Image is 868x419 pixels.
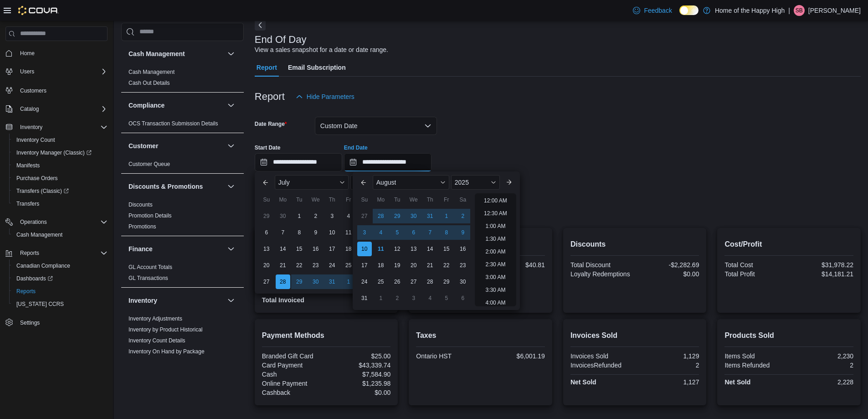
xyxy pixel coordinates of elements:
div: day-30 [456,274,470,289]
button: Canadian Compliance [9,259,111,272]
span: Inventory [20,124,42,131]
span: Cash Management [16,231,62,238]
div: day-25 [374,274,388,289]
div: Branded Gift Card [262,352,324,360]
div: day-13 [406,242,421,256]
div: day-6 [456,291,470,305]
div: Button. Open the month selector. July is currently selected. [275,175,349,190]
div: Items Sold [724,352,787,360]
div: day-30 [276,209,290,223]
span: [US_STATE] CCRS [16,300,64,308]
div: day-6 [406,225,421,240]
div: day-29 [390,209,405,223]
li: 2:00 AM [482,246,509,257]
div: 2,228 [791,378,853,386]
div: $1,235.98 [328,380,390,387]
button: Transfers [9,197,111,210]
div: 2,230 [791,352,853,360]
a: Transfers (Classic) [9,185,111,197]
button: Inventory [16,122,46,133]
div: day-14 [423,242,437,256]
div: Items Refunded [724,362,787,369]
span: Transfers (Classic) [13,186,108,197]
span: Reports [16,288,36,295]
span: Settings [20,319,40,326]
div: $6,001.19 [483,352,545,360]
a: Inventory by Product Historical [128,326,203,333]
button: Reports [9,285,111,298]
div: Tu [390,192,405,207]
a: Inventory Manager (Classic) [13,147,95,158]
span: Inventory On Hand by Package [128,348,205,355]
div: Ontario HST [416,352,478,360]
div: day-2 [456,209,470,223]
div: $25.00 [328,352,390,360]
div: Button. Open the year selector. 2025 is currently selected. [451,175,500,190]
span: Cash Out Details [128,79,170,87]
h3: Cash Management [128,49,185,58]
strong: Net Sold [570,378,596,386]
button: Finance [128,244,224,253]
li: 3:30 AM [482,285,509,295]
div: day-16 [456,242,470,256]
a: Home [16,48,38,59]
h2: Invoices Sold [570,330,699,341]
a: [US_STATE] CCRS [13,299,67,310]
a: Dashboards [9,272,111,285]
a: Inventory On Hand by Package [128,348,205,355]
span: August [376,179,396,186]
div: day-31 [423,209,437,223]
span: Canadian Compliance [13,260,108,271]
span: 2025 [455,179,469,186]
label: Start Date [255,144,281,151]
div: Invoices Sold [570,352,633,360]
button: Discounts & Promotions [128,182,224,191]
span: Inventory Manager (Classic) [16,149,92,156]
div: 1,129 [637,352,699,360]
div: Customer [121,159,244,173]
div: day-3 [357,225,372,240]
span: Customers [16,84,108,96]
div: day-27 [357,209,372,223]
div: $0.00 [328,389,390,396]
span: Operations [16,217,108,228]
button: Reports [2,247,111,259]
span: SB [796,5,803,16]
span: Discounts [128,201,153,208]
button: Operations [16,217,51,228]
div: day-22 [439,258,454,273]
div: day-23 [456,258,470,273]
div: Compliance [121,118,244,133]
div: Sa [456,192,470,207]
div: day-27 [259,274,274,289]
div: day-29 [292,274,307,289]
div: day-4 [423,291,437,305]
div: day-28 [374,209,388,223]
span: Operations [20,218,47,226]
div: day-26 [390,274,405,289]
a: Cash Management [13,229,66,240]
button: Hide Parameters [292,88,358,106]
div: Fr [341,192,356,207]
input: Press the down key to enter a popover containing a calendar. Press the escape key to close the po... [255,153,342,171]
div: Tu [292,192,307,207]
div: Total Cost [724,261,787,269]
span: Reports [13,286,108,297]
span: Dashboards [13,273,108,284]
div: day-12 [390,242,405,256]
span: Home [16,47,108,59]
div: day-14 [276,242,290,256]
div: day-16 [308,242,323,256]
button: Manifests [9,159,111,172]
div: day-21 [423,258,437,273]
button: Finance [226,243,236,254]
img: Cova [18,6,59,15]
div: day-22 [292,258,307,273]
span: Transfers [13,198,108,209]
div: day-1 [374,291,388,305]
div: $31,978.22 [791,261,853,269]
span: Reports [20,249,39,257]
div: day-28 [423,274,437,289]
h3: Report [255,91,285,102]
div: day-29 [259,209,274,223]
